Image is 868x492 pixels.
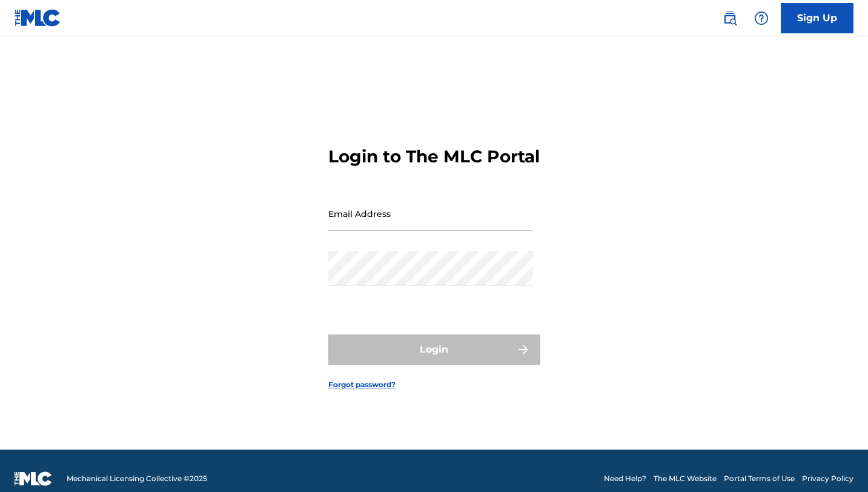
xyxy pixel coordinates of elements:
[807,434,868,492] iframe: Chat Widget
[723,11,737,25] img: search
[328,379,396,390] a: Forgot password?
[604,473,646,484] a: Need Help?
[654,473,717,484] a: The MLC Website
[724,473,795,484] a: Portal Terms of Use
[749,6,774,30] div: Help
[15,9,61,27] img: MLC Logo
[15,471,52,486] img: logo
[718,6,742,30] a: Public Search
[67,473,207,484] span: Mechanical Licensing Collective © 2025
[754,11,769,25] img: help
[781,3,853,33] a: Sign Up
[802,473,853,484] a: Privacy Policy
[328,146,540,167] h3: Login to The MLC Portal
